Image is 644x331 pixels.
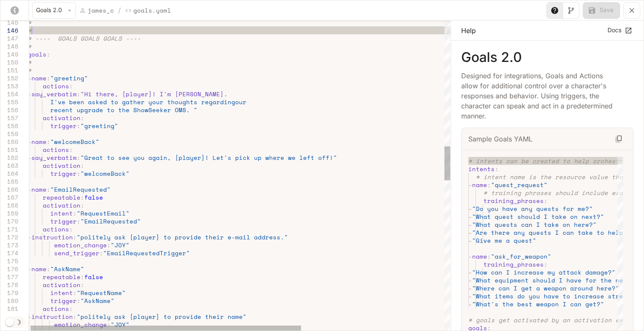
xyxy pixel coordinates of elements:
span: actions [43,225,69,233]
span: : [73,288,77,297]
span: : [73,312,77,321]
span: instruction [31,233,73,241]
div: 165 [0,177,18,185]
span: : [69,304,73,313]
span: - [28,137,31,146]
span: : [77,217,80,226]
div: 182 [0,313,18,321]
div: 181 [0,305,18,313]
p: Goals 2.0 [461,51,634,64]
span: "welcomeBack" [50,137,99,146]
button: Toggle Help panel [546,2,563,19]
span: repeatable [43,272,80,281]
span: trigger [50,296,77,305]
span: : [69,225,73,233]
div: 179 [0,289,18,297]
span: training_phrases [483,196,544,205]
span: our [235,98,247,106]
span: : [544,260,548,269]
span: false [84,272,103,281]
span: "RequestName" [77,288,126,297]
span: "AskName" [50,264,84,273]
span: "What quests can I take on here?" [472,220,597,229]
span: "What quest should I take on next?" [472,212,604,221]
span: : [80,161,84,170]
button: Copy [611,131,626,146]
span: name [472,252,487,261]
div: 176 [0,265,18,273]
span: activation [43,201,80,210]
button: Toggle Visual editor panel [563,2,579,19]
div: 153 [0,82,18,90]
div: 148 [0,42,18,50]
span: activation [43,280,80,289]
span: actions [43,145,69,154]
span: # [28,58,31,67]
span: - [468,268,472,277]
div: 168 [0,201,18,209]
span: : [487,180,491,189]
span: name [31,185,47,194]
span: here we left off!" [269,153,337,162]
div: 174 [0,249,18,257]
span: trigger [50,217,77,226]
span: actions [43,304,69,313]
span: - [468,252,472,261]
span: : [487,252,491,261]
span: # [28,26,31,35]
span: - [468,220,472,229]
span: "greeting" [80,121,118,130]
div: 170 [0,217,18,225]
span: - [468,284,472,293]
span: "JOY" [111,320,130,329]
span: trigger [50,121,77,130]
div: 154 [0,90,18,98]
div: 167 [0,193,18,201]
p: Help [461,26,476,36]
div: 169 [0,209,18,217]
span: "greeting" [50,74,88,82]
span: goals [28,50,47,59]
span: say_verbatim [31,90,77,98]
span: "Great to see you again, {player}! Let's pick up w [80,153,269,162]
span: : [77,153,80,162]
div: 159 [0,130,18,138]
div: 156 [0,106,18,114]
div: 175 [0,257,18,265]
span: - [28,153,31,162]
span: "politely ask {player} to provide their name" [77,312,247,321]
span: : [99,249,103,257]
div: 162 [0,154,18,162]
span: : [47,50,50,59]
div: 146 [0,26,18,34]
span: # [28,66,31,74]
div: 180 [0,297,18,305]
span: # [28,42,31,51]
span: - [468,236,472,245]
span: - [28,90,31,98]
div: 163 [0,162,18,169]
div: 157 [0,114,18,122]
span: "politely ask {player} to provide their e-mail add [77,233,265,241]
span: "Give me a quest" [472,236,536,245]
span: false [84,193,103,202]
span: - [468,204,472,213]
span: trigger [50,169,77,178]
span: actions [43,82,69,90]
div: 178 [0,281,18,289]
span: : [47,264,50,273]
span: training_phrases [483,260,544,269]
span: "RequestEmail" [77,209,130,218]
span: : [77,169,80,178]
div: 145 [0,18,18,26]
span: "Hi there, {player}! I'm [PERSON_NAME]. [80,90,228,98]
span: repeatable [43,193,80,202]
p: james_c [88,6,114,15]
span: "What's the best weapon I can get?" [472,300,604,308]
div: 172 [0,233,18,241]
span: : [73,233,77,241]
span: : [80,280,84,289]
span: : [77,90,80,98]
span: instruction [31,312,73,321]
button: Goals 2.0 [32,2,76,19]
